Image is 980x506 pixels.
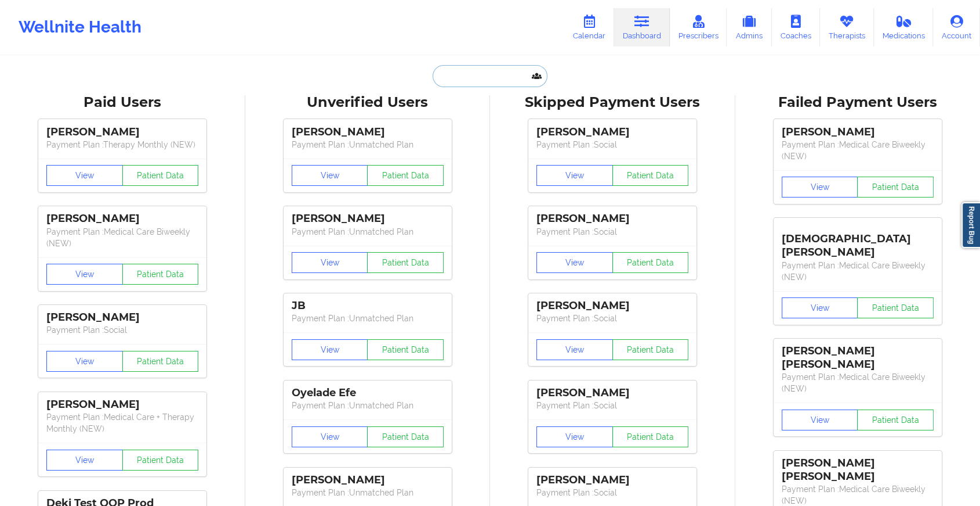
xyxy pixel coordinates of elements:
button: View [782,177,858,198]
div: [PERSON_NAME] [46,125,198,139]
a: Therapists [820,8,874,46]
button: View [292,252,368,273]
button: View [536,339,613,360]
button: Patient Data [367,339,444,360]
button: Patient Data [367,252,444,273]
p: Payment Plan : Medical Care + Therapy Monthly (NEW) [46,411,198,435]
div: [PERSON_NAME] [536,125,688,139]
button: View [536,252,613,273]
div: Failed Payment Users [743,94,972,112]
a: Account [933,8,980,46]
a: Coaches [772,8,820,46]
p: Payment Plan : Medical Care Biweekly (NEW) [782,371,934,394]
div: [PERSON_NAME] [536,386,688,400]
p: Payment Plan : Unmatched Plan [292,487,444,498]
button: Patient Data [122,264,199,285]
p: Payment Plan : Unmatched Plan [292,313,444,324]
a: Prescribers [670,8,727,46]
p: Payment Plan : Medical Care Biweekly (NEW) [782,260,934,283]
p: Payment Plan : Unmatched Plan [292,139,444,150]
a: Medications [874,8,934,46]
div: [PERSON_NAME] [PERSON_NAME] [782,344,934,371]
button: Patient Data [857,297,934,318]
button: Patient Data [857,177,934,198]
button: View [536,165,613,186]
p: Payment Plan : Social [536,226,688,238]
a: Report Bug [961,202,980,248]
div: [PERSON_NAME] [292,473,444,487]
div: [PERSON_NAME] [536,473,688,487]
p: Payment Plan : Social [46,324,198,336]
button: Patient Data [612,252,689,273]
div: [PERSON_NAME] [536,212,688,225]
button: View [292,339,368,360]
button: View [782,297,858,318]
p: Payment Plan : Social [536,400,688,411]
div: [PERSON_NAME] [292,212,444,225]
button: View [536,426,613,447]
div: [PERSON_NAME] [46,311,198,324]
div: [PERSON_NAME] [292,125,444,139]
button: Patient Data [122,450,199,471]
p: Payment Plan : Social [536,487,688,498]
p: Payment Plan : Therapy Monthly (NEW) [46,139,198,150]
div: Unverified Users [253,94,482,112]
p: Payment Plan : Medical Care Biweekly (NEW) [46,226,198,249]
div: [PERSON_NAME] [PERSON_NAME] [782,457,934,483]
button: Patient Data [367,426,444,447]
div: [PERSON_NAME] [536,299,688,313]
div: JB [292,299,444,313]
button: View [782,410,858,430]
p: Payment Plan : Unmatched Plan [292,400,444,411]
button: Patient Data [122,351,199,372]
div: [PERSON_NAME] [46,398,198,411]
a: Calendar [564,8,614,46]
button: Patient Data [122,165,199,186]
button: View [292,165,368,186]
button: View [292,426,368,447]
button: Patient Data [612,339,689,360]
p: Payment Plan : Unmatched Plan [292,226,444,238]
button: Patient Data [612,426,689,447]
p: Payment Plan : Medical Care Biweekly (NEW) [782,139,934,162]
div: Skipped Payment Users [498,94,727,112]
button: Patient Data [367,165,444,186]
p: Payment Plan : Social [536,139,688,150]
button: Patient Data [612,165,689,186]
button: View [46,264,123,285]
div: Oyelade Efe [292,386,444,400]
div: [PERSON_NAME] [46,212,198,225]
p: Payment Plan : Social [536,313,688,324]
button: View [46,165,123,186]
button: View [46,351,123,372]
div: Paid Users [8,94,237,112]
div: [PERSON_NAME] [782,125,934,139]
button: Patient Data [857,410,934,430]
a: Dashboard [614,8,670,46]
div: [DEMOGRAPHIC_DATA][PERSON_NAME] [782,224,934,259]
a: Admins [727,8,772,46]
button: View [46,450,123,471]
